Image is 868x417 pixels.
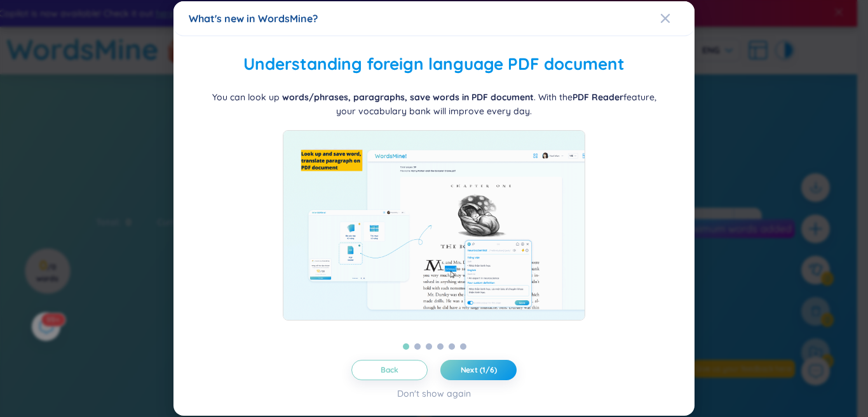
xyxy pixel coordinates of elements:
[212,91,656,116] span: You can look up . With the feature, your vocabulary bank will improve every day.
[660,1,695,36] button: Close
[397,387,471,400] div: Don't show again
[449,343,455,350] button: 5
[437,343,444,350] button: 4
[381,365,399,375] span: Back
[440,360,517,380] button: Next (1/6)
[282,91,534,102] b: words/phrases, paragraphs, save words in PDF document
[403,343,409,350] button: 1
[426,343,432,350] button: 3
[189,51,679,77] h2: Understanding foreign language PDF document
[414,343,421,350] button: 2
[573,91,623,102] b: PDF Reader
[189,11,679,25] div: What's new in WordsMine?
[351,360,428,380] button: Back
[461,365,497,375] span: Next (1/6)
[460,343,466,350] button: 6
